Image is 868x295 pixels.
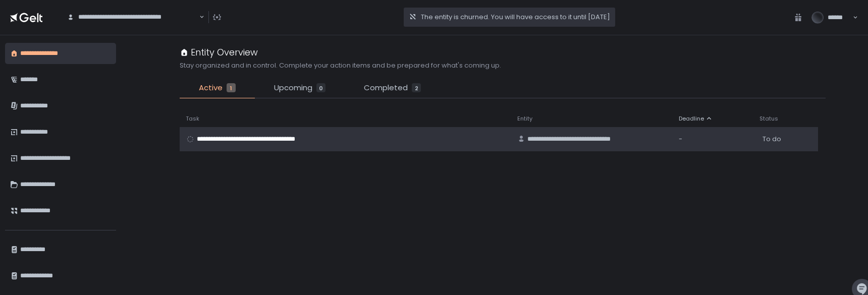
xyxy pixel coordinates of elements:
span: The entity is churned. You will have access to it until [DATE] [421,13,610,22]
span: Deadline [679,115,704,123]
span: Active [199,82,223,94]
span: Completed [364,82,408,94]
span: Entity [517,115,532,123]
span: Upcoming [274,82,312,94]
span: - [679,135,682,144]
span: To do [763,135,781,144]
div: 2 [412,83,421,92]
div: Entity Overview [180,45,258,59]
span: Task [186,115,199,123]
div: Search for option [61,7,204,28]
h2: Stay organized and in control. Complete your action items and be prepared for what's coming up. [180,61,501,70]
div: 0 [316,83,325,92]
div: 1 [227,83,236,92]
span: Status [759,115,778,123]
